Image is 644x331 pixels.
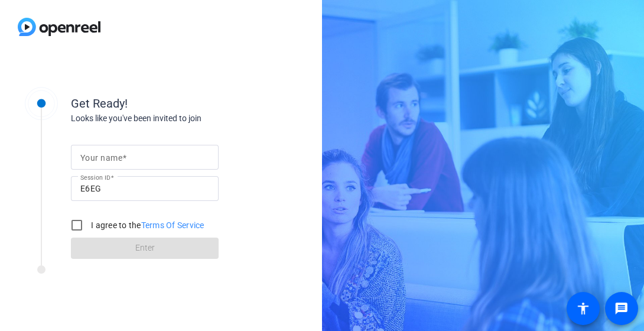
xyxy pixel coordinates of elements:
mat-label: Your name [80,153,122,163]
div: Get Ready! [71,95,307,112]
div: Looks like you've been invited to join [71,112,307,125]
mat-icon: accessibility [576,301,590,316]
mat-icon: message [614,301,629,316]
a: Terms Of Service [141,220,204,230]
mat-label: Session ID [80,174,110,181]
label: I agree to the [89,219,204,231]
